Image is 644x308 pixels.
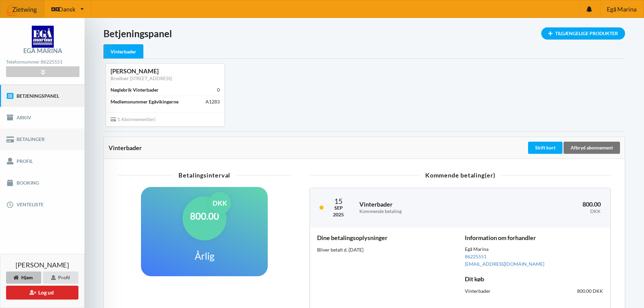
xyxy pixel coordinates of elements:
div: Egå Marina [465,246,603,253]
span: Dansk [58,6,75,12]
img: logo [32,26,54,48]
strong: 86225551 [41,59,63,65]
div: Skift kort [528,142,563,154]
div: Vinterbader [109,144,527,151]
div: Kommende betaling(er) [310,172,611,178]
div: Hjem [6,271,41,284]
div: 800.00 DKK [534,283,608,299]
h3: Dine betalingsoplysninger [317,234,455,242]
a: Bredkær [STREET_ADDRESS] [111,75,172,81]
div: Vinterbader [460,283,534,299]
div: Telefonnummer: [6,57,79,67]
h3: Dit køb [465,275,603,283]
div: Medlemsnummer Egåvikingerne [111,98,178,105]
div: Egå Marina [23,48,62,54]
div: Profil [43,271,78,284]
h3: 800.00 [497,200,601,214]
div: 2025 [333,211,344,218]
span: 1 Abonnement(er) [111,116,156,122]
span: Egå Marina [607,6,637,12]
div: Kommende betaling [359,209,487,214]
div: Afbryd abonnement [564,142,620,154]
h3: Information om forhandler [465,234,603,242]
h1: Betjeningspanel [103,27,625,40]
h1: 800.00 [190,210,219,222]
div: Tilgængelige Produkter [541,27,625,40]
div: Vinterbader [103,44,143,59]
div: [PERSON_NAME] [111,67,220,75]
h3: Vinterbader [359,200,487,214]
div: A1283 [206,98,220,105]
div: DKK [209,192,231,214]
h1: Årlig [195,250,214,262]
div: 15 [333,197,344,205]
span: [PERSON_NAME] [16,261,69,268]
a: 86225551 [465,254,486,259]
button: Log ud [6,286,78,300]
a: [EMAIL_ADDRESS][DOMAIN_NAME] [465,261,544,267]
div: Sep [333,205,344,211]
div: 0 [217,87,220,93]
div: DKK [497,209,601,214]
div: Bliver betalt d. [DATE] [317,246,455,253]
div: Nøglebrik Vinterbader [111,87,159,93]
div: Betalingsinterval [118,172,291,178]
